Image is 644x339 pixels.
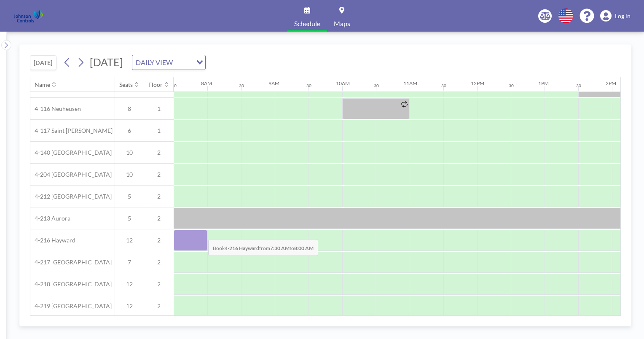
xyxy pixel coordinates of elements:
[119,81,133,89] div: Seats
[115,193,144,200] span: 5
[115,302,144,310] span: 12
[615,12,631,20] span: Log in
[336,80,350,86] div: 10AM
[208,239,318,256] span: Book from to
[441,83,446,89] div: 30
[30,280,112,288] span: 4-218 [GEOGRAPHIC_DATA]
[270,245,290,251] b: 7:30 AM
[144,258,174,266] span: 2
[30,193,112,200] span: 4-212 [GEOGRAPHIC_DATA]
[600,10,631,22] a: Log in
[115,258,144,266] span: 7
[172,83,177,89] div: 30
[201,80,212,86] div: 8AM
[306,83,311,89] div: 30
[115,127,144,135] span: 6
[294,245,314,251] b: 8:00 AM
[13,8,43,24] img: organization-logo
[90,56,123,68] span: [DATE]
[334,20,350,27] span: Maps
[144,171,174,178] span: 2
[30,237,75,244] span: 4-216 Hayward
[144,280,174,288] span: 2
[403,80,417,86] div: 11AM
[35,81,50,89] div: Name
[30,105,81,113] span: 4-116 Neuheusen
[30,171,112,178] span: 4-204 [GEOGRAPHIC_DATA]
[268,80,279,86] div: 9AM
[144,215,174,222] span: 2
[294,20,320,27] span: Schedule
[30,149,112,156] span: 4-140 [GEOGRAPHIC_DATA]
[115,215,144,222] span: 5
[144,149,174,156] span: 2
[148,81,163,89] div: Floor
[144,237,174,244] span: 2
[115,171,144,178] span: 10
[30,55,56,70] button: [DATE]
[115,280,144,288] span: 12
[30,127,113,135] span: 4-117 Saint [PERSON_NAME]
[144,105,174,113] span: 1
[538,80,549,86] div: 1PM
[144,127,174,135] span: 1
[509,83,514,89] div: 30
[175,57,191,68] input: Search for option
[374,83,379,89] div: 30
[144,193,174,200] span: 2
[132,55,205,70] div: Search for option
[115,149,144,156] span: 10
[239,83,244,89] div: 30
[115,105,144,113] span: 8
[134,57,174,68] span: DAILY VIEW
[576,83,581,89] div: 30
[606,80,616,86] div: 2PM
[471,80,484,86] div: 12PM
[30,302,112,310] span: 4-219 [GEOGRAPHIC_DATA]
[30,258,112,266] span: 4-217 [GEOGRAPHIC_DATA]
[225,245,259,251] b: 4-216 Hayward
[144,302,174,310] span: 2
[115,237,144,244] span: 12
[30,215,70,222] span: 4-213 Aurora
